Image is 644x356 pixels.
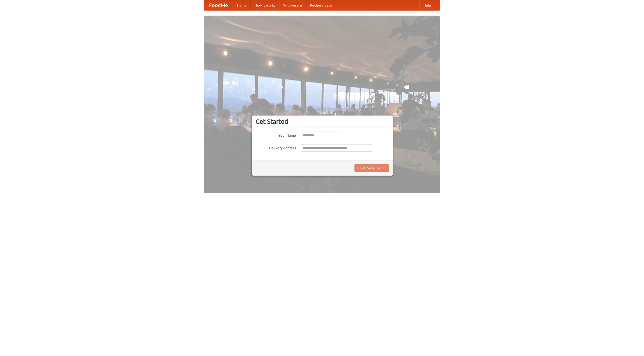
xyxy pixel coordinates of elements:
h3: Get Started [256,118,389,125]
a: Help [419,0,435,10]
a: How it works [251,0,279,10]
a: FoodMe [204,0,233,10]
a: Recipe videos [306,0,336,10]
a: Who we are [279,0,306,10]
button: Find Restaurants! [354,164,389,172]
a: Home [233,0,251,10]
label: Delivery Address [256,144,296,150]
label: Your Name [256,132,296,138]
